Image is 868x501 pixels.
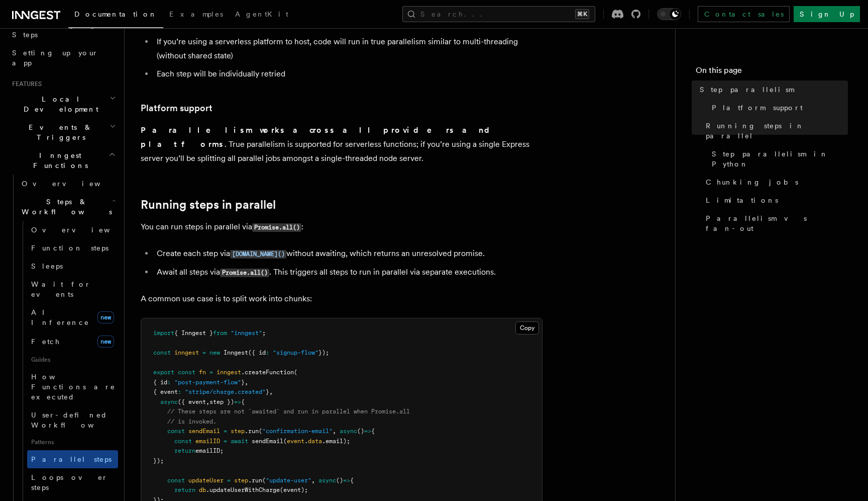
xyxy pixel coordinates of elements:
a: Leveraging Steps [8,16,118,44]
button: Events & Triggers [8,118,118,146]
strong: Parallelism works across all providers and platforms [141,125,498,149]
span: const [178,369,195,376]
span: Examples [169,10,223,18]
span: async [160,398,178,405]
span: Platform support [712,103,803,113]
span: .run [245,428,259,435]
code: [DOMAIN_NAME]() [230,250,286,259]
span: sendEmail [252,438,283,445]
span: Inngest Functions [8,150,108,171]
span: Overview [22,180,125,188]
span: , [333,428,336,435]
span: Parallel steps [31,455,112,463]
span: ; [262,329,266,337]
span: .run [248,477,262,484]
span: => [364,428,371,435]
span: (event); [280,486,308,493]
span: , [206,398,209,405]
span: , [311,477,315,484]
span: AI Inference [31,308,89,326]
span: Events & Triggers [8,122,110,142]
span: "update-user" [266,477,311,484]
code: Promise.all() [252,223,301,232]
span: await [231,438,248,445]
span: : [167,379,171,386]
span: step [234,477,248,484]
span: How Functions are executed [31,373,116,401]
a: Step parallelism in Python [708,145,848,173]
span: } [241,379,245,386]
button: Steps & Workflows [18,193,118,221]
span: Setting up your app [12,49,98,67]
span: data [308,438,322,445]
span: emailID [195,438,220,445]
span: import [153,329,174,337]
span: = [209,369,213,376]
span: .createFunction [241,369,294,376]
span: const [167,477,185,484]
li: Await all steps via . This triggers all steps to run in parallel via separate executions. [154,265,542,280]
span: "stripe/charge.created" [185,388,266,395]
span: => [234,398,241,405]
button: Local Development [8,90,118,118]
a: AI Inferencenew [27,303,118,331]
p: A common use case is to split work into chunks: [141,292,542,306]
span: = [224,428,227,435]
a: Step parallelism [696,80,848,99]
kbd: ⌘K [575,9,589,19]
span: fn [199,369,206,376]
span: = [224,438,227,445]
span: step [231,428,245,435]
a: Setting up your app [8,44,118,72]
a: Chunking jobs [702,173,848,191]
a: Contact sales [698,6,790,22]
span: , [245,379,248,386]
a: Loops over steps [27,468,118,496]
span: Inngest [224,349,248,356]
span: Step parallelism in Python [712,149,848,169]
span: inngest [216,369,241,376]
span: const [153,349,171,356]
span: export [153,369,174,376]
span: return [174,486,195,493]
a: Function steps [27,239,118,257]
span: () [336,477,343,484]
span: Wait for events [31,280,91,298]
span: "inngest" [231,329,262,337]
a: Sleeps [27,257,118,275]
span: Guides [27,352,118,368]
span: ({ event [178,398,206,405]
span: : [178,388,181,395]
span: Patterns [27,434,118,450]
span: Local Development [8,94,110,114]
span: db [199,486,206,493]
span: : [266,349,269,356]
a: User-defined Workflows [27,406,118,434]
span: const [167,428,185,435]
span: ( [262,477,266,484]
code: Promise.all() [220,269,269,277]
a: Parallel steps [27,450,118,468]
h4: On this page [696,64,848,80]
span: // is invoked. [167,418,216,425]
span: { Inngest } [174,329,213,337]
a: Limitations [702,191,848,209]
a: Platform support [141,101,212,115]
span: "signup-flow" [273,349,318,356]
a: Parallelism vs fan-out [702,209,848,237]
span: .updateUserWithCharge [206,486,280,493]
span: return [174,447,195,454]
a: Sign Up [794,6,860,22]
span: { id [153,379,167,386]
span: async [318,477,336,484]
span: inngest [174,349,199,356]
span: new [97,311,114,323]
span: step }) [209,398,234,405]
span: const [174,438,192,445]
span: () [357,428,364,435]
span: sendEmail [188,428,220,435]
span: { [350,477,354,484]
span: { [371,428,375,435]
span: emailID; [195,447,224,454]
span: . [304,438,308,445]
